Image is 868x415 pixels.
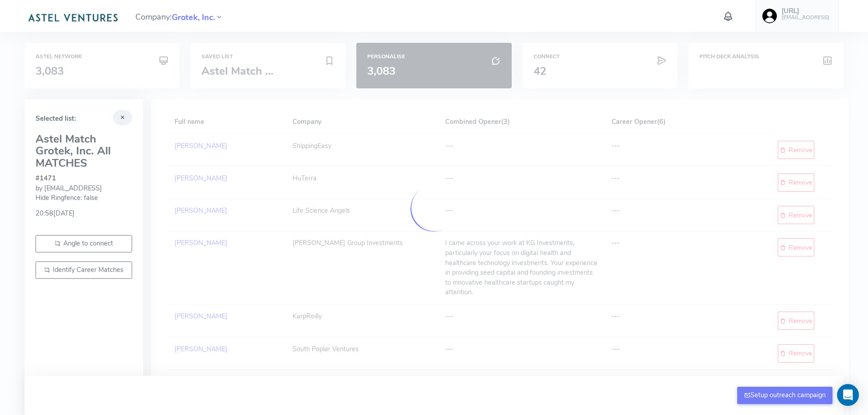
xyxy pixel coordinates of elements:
[63,239,113,248] span: Angle to connect
[53,265,123,274] span: Identify Career Matches
[781,7,829,15] h5: [URL]
[135,8,223,24] span: Company:
[36,133,132,169] h3: Astel Match Grotek, Inc. All MATCHES
[172,11,215,22] a: Grotek, Inc.
[36,174,132,184] div: #1471
[36,193,132,203] div: Hide Ringfence: false
[36,115,132,123] h5: Selected list:
[36,184,132,194] div: by [EMAIL_ADDRESS]
[737,387,833,404] button: Setup outreach campaign
[781,15,829,20] h6: [EMAIL_ADDRESS]
[36,203,132,219] div: 20:58[DATE]
[762,9,777,23] img: user-image
[36,261,132,279] button: Identify Career Matches
[36,235,132,252] button: Angle to connect
[172,11,215,24] span: Grotek, Inc.
[837,384,859,406] div: Open Intercom Messenger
